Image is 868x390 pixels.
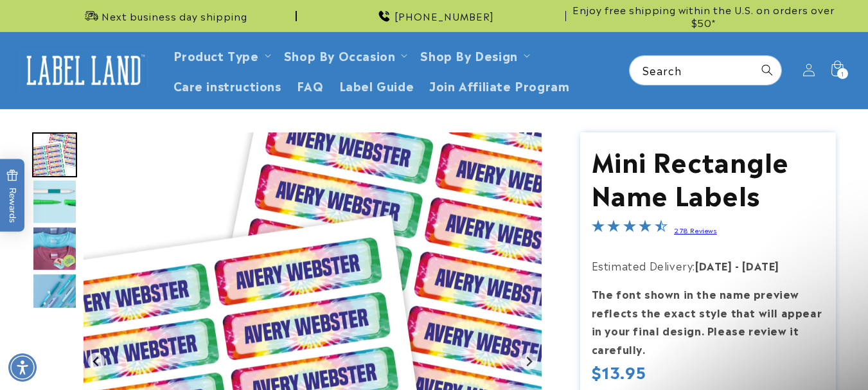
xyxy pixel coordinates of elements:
[592,360,646,383] span: $13.95
[284,48,396,62] span: Shop By Occasion
[297,78,324,93] span: FAQ
[339,78,414,93] span: Label Guide
[8,353,37,382] div: Accessibility Menu
[32,273,77,318] img: Mini Rectangle Name Labels - Label Land
[32,226,77,271] div: Go to slide 3
[88,353,105,370] button: Go to last slide
[421,70,577,100] a: Join Affiliate Program
[520,353,538,370] button: Next slide
[19,50,148,90] img: Label Land
[753,56,781,84] button: Search
[15,46,153,95] a: Label Land
[592,256,825,275] p: Estimated Delivery:
[420,46,517,64] a: Shop By Design
[592,143,825,210] h1: Mini Rectangle Name Labels
[592,286,822,357] strong: The font shown in the name preview reflects the exact style that will appear in your final design...
[32,179,77,224] div: Go to slide 2
[841,68,844,79] span: 1
[166,40,276,70] summary: Product Type
[32,179,77,224] img: Basketball design mini rectangle name label applied to a pen
[669,224,855,332] iframe: Gorgias live chat conversation starters
[394,10,494,22] span: [PHONE_NUMBER]
[598,330,855,377] iframe: Gorgias Floating Chat
[173,78,281,93] span: Care instructions
[173,46,259,64] a: Product Type
[166,70,289,100] a: Care instructions
[276,40,413,70] summary: Shop By Occasion
[6,169,19,222] span: Rewards
[32,132,77,177] img: Mini Rectangle Name Labels - Label Land
[32,226,77,271] img: Mini Rectangle Name Labels - Label Land
[412,40,535,70] summary: Shop By Design
[429,78,569,93] span: Join Affiliate Program
[592,221,668,236] span: 4.7-star overall rating
[571,3,836,28] span: Enjoy free shipping within the U.S. on orders over $50*
[289,70,332,100] a: FAQ
[32,273,77,318] div: Go to slide 4
[102,10,247,22] span: Next business day shipping
[332,70,422,100] a: Label Guide
[32,132,77,177] div: Go to slide 1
